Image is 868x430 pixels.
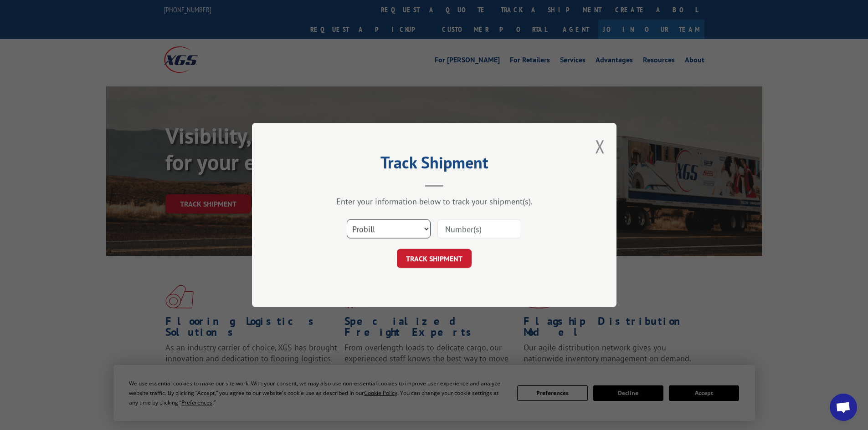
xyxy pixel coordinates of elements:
button: Close modal [595,134,605,158]
input: Number(s) [437,219,521,238]
button: TRACK SHIPMENT [397,249,472,268]
h2: Track Shipment [298,156,571,173]
div: Open chat [830,394,857,421]
div: Enter your information below to track your shipment(s). [298,196,571,207]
